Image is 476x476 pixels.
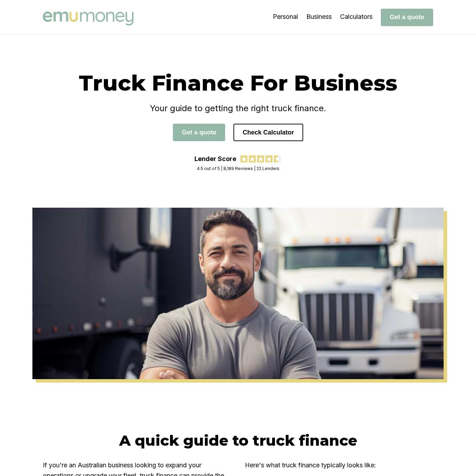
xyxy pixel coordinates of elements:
p: Here's what truck finance typically looks like: [245,460,433,470]
div: 4.5 out of 5 | 8,189 Reviews | 22 Lenders [197,166,279,171]
button: Check Calculator [233,124,303,141]
img: review star [257,155,264,162]
h2: A quick guide to truck finance [43,431,433,450]
img: review star [274,155,281,162]
div: Lender Score [194,155,236,162]
img: Emu Money logo [43,11,133,25]
button: Get a quote [381,9,433,26]
a: Check Calculator [233,129,303,136]
img: review star [249,155,256,162]
a: Get a quote [173,129,225,136]
h4: Your guide to getting the right truck finance. [43,103,433,113]
a: Get a quote [381,13,433,21]
button: Get a quote [173,124,225,141]
img: Find the best Truck Finance for you with Emu Money [32,208,444,379]
h1: Truck Finance For Business [43,70,433,96]
img: review star [266,155,272,162]
img: review star [240,155,247,162]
